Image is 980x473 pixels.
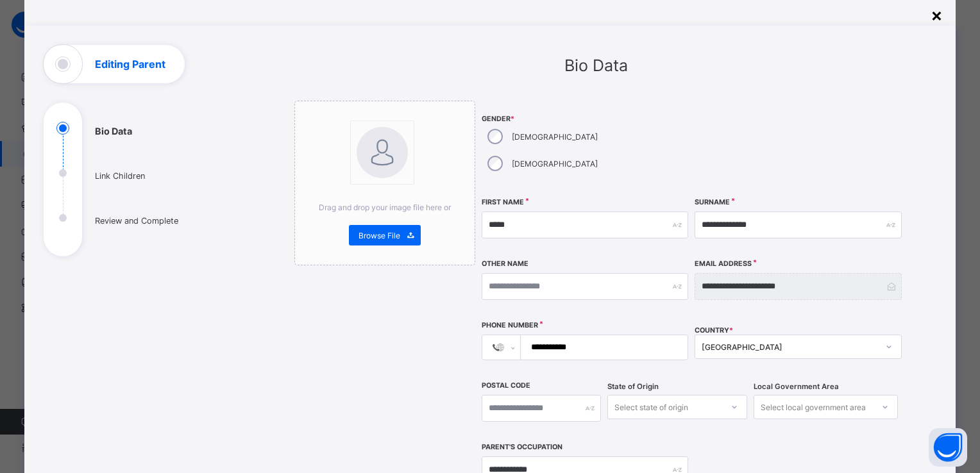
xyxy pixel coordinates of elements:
span: State of Origin [607,382,659,391]
label: [DEMOGRAPHIC_DATA] [512,132,598,142]
label: Phone Number [482,321,538,329]
div: Select state of origin [614,395,688,419]
span: Local Government Area [754,382,839,391]
label: Email Address [695,260,752,268]
label: First Name [482,198,524,206]
span: Gender [482,115,688,123]
span: Bio Data [564,56,628,75]
span: Browse File [359,231,400,240]
label: Postal Code [482,381,530,390]
label: [DEMOGRAPHIC_DATA] [512,159,598,169]
span: Drag and drop your image file here or [319,203,451,212]
label: Other Name [482,260,528,268]
div: bannerImageDrag and drop your image file here orBrowse File [294,101,475,265]
img: bannerImage [357,127,408,178]
label: Parent's Occupation [482,443,562,451]
button: Open asap [929,428,967,467]
div: × [931,4,943,26]
div: [GEOGRAPHIC_DATA] [702,342,877,352]
span: COUNTRY [695,326,733,335]
div: Select local government area [761,395,866,419]
label: Surname [695,198,730,206]
h1: Editing Parent [95,59,165,69]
